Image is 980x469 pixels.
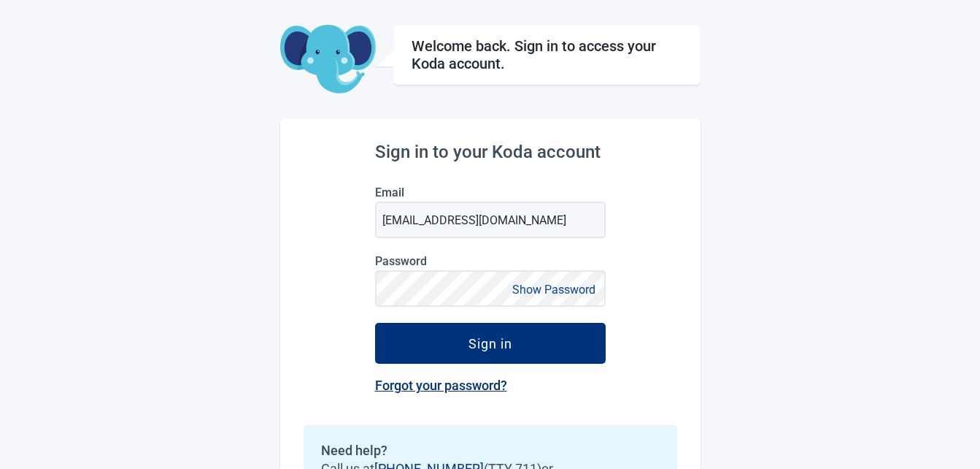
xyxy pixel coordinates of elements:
[375,323,606,364] button: Sign in
[280,25,376,95] img: Koda Elephant
[508,280,600,300] button: Show Password
[412,37,682,72] h1: Welcome back. Sign in to access your Koda account.
[375,142,606,162] h2: Sign in to your Koda account
[375,378,507,393] a: Forgot your password?
[321,443,660,458] h2: Need help?
[468,336,512,351] div: Sign in
[375,254,606,268] label: Password
[375,186,606,199] label: Email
